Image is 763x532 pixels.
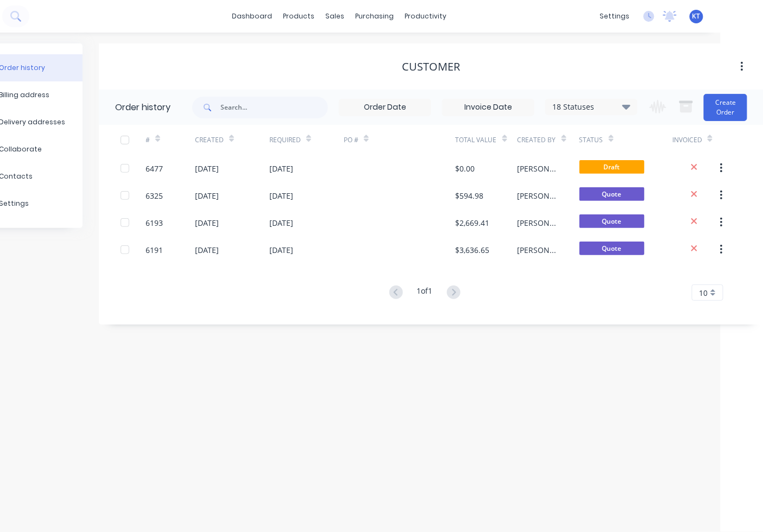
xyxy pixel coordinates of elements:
[146,135,150,145] div: #
[115,101,171,114] div: Order history
[456,217,490,229] div: $2,669.41
[195,190,219,201] div: [DATE]
[146,190,163,201] div: 6325
[518,125,579,155] div: Created By
[518,163,558,174] div: [PERSON_NAME]
[699,287,708,299] span: 10
[579,135,603,145] div: Status
[579,160,645,174] span: Draft
[269,135,301,145] div: Required
[594,8,635,24] div: settings
[546,101,637,113] div: 18 Statuses
[146,244,163,256] div: 6191
[344,135,358,145] div: PO #
[456,163,475,174] div: $0.00
[226,8,278,24] a: dashboard
[672,135,702,145] div: Invoiced
[269,163,293,174] div: [DATE]
[518,217,558,229] div: [PERSON_NAME]
[195,163,219,174] div: [DATE]
[456,190,484,201] div: $594.98
[518,190,558,201] div: [PERSON_NAME]
[269,125,344,155] div: Required
[579,214,645,228] span: Quote
[146,163,163,174] div: 6477
[692,11,701,21] span: KT
[269,244,293,256] div: [DATE]
[443,99,534,116] input: Invoice Date
[579,125,672,155] div: Status
[339,99,431,116] input: Order Date
[672,125,722,155] div: Invoiced
[704,94,747,121] button: Create Order
[579,242,645,255] span: Quote
[417,285,433,301] div: 1 of 1
[195,135,224,145] div: Created
[456,244,490,256] div: $3,636.65
[399,8,452,24] div: productivity
[344,125,456,155] div: PO #
[146,217,163,229] div: 6193
[195,244,219,256] div: [DATE]
[518,135,556,145] div: Created By
[269,190,293,201] div: [DATE]
[402,60,461,73] div: Customer
[195,125,269,155] div: Created
[518,244,558,256] div: [PERSON_NAME]
[278,8,320,24] div: products
[456,135,497,145] div: Total Value
[269,217,293,229] div: [DATE]
[350,8,399,24] div: purchasing
[146,125,195,155] div: #
[456,125,518,155] div: Total Value
[220,97,328,118] input: Search...
[320,8,350,24] div: sales
[195,217,219,229] div: [DATE]
[579,187,645,201] span: Quote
